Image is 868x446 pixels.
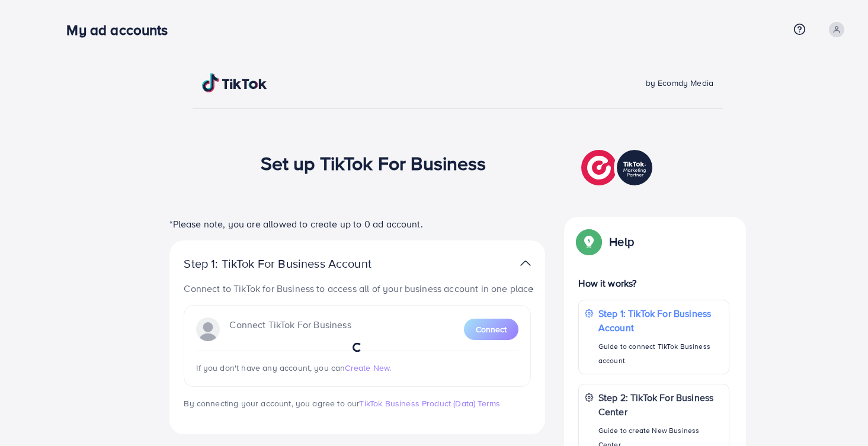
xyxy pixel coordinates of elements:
[520,255,531,272] img: TikTok partner
[581,147,655,188] img: TikTok partner
[202,73,267,92] img: TikTok
[66,21,177,38] h3: My ad accounts
[598,306,723,335] p: Step 1: TikTok For Business Account
[598,339,723,368] p: Guide to connect TikTok Business account
[578,231,600,252] img: Popup guide
[578,276,729,290] p: How it works?
[598,390,723,419] p: Step 2: TikTok For Business Center
[609,235,634,249] p: Help
[646,77,713,89] span: by Ecomdy Media
[261,152,486,174] h1: Set up TikTok For Business
[169,217,545,231] p: *Please note, you are allowed to create up to 0 ad account.
[184,256,409,271] p: Step 1: TikTok For Business Account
